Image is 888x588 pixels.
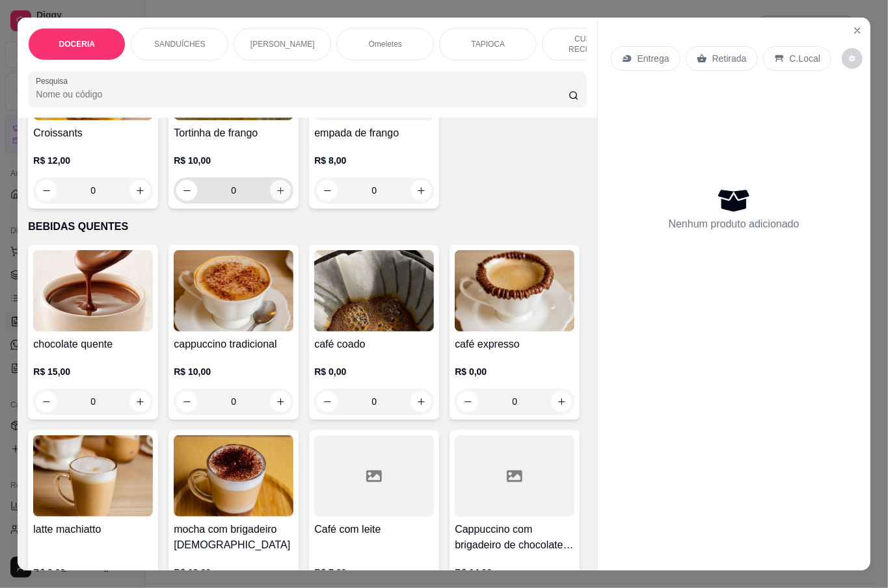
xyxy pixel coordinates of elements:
[314,125,434,141] h4: empada de frango
[712,52,747,65] p: Retirada
[174,337,293,352] h4: cappuccino tradicional
[250,39,315,49] p: [PERSON_NAME]
[314,154,434,167] p: R$ 8,00
[314,250,434,331] img: product-image
[33,337,153,352] h4: chocolate quente
[59,39,95,49] p: DOCERIA
[174,250,293,331] img: product-image
[33,154,153,167] p: R$ 12,00
[669,216,800,232] p: Nenhum produto adicionado
[317,180,338,201] button: decrease-product-quantity
[36,88,569,101] input: Pesquisa
[33,435,153,517] img: product-image
[176,180,197,201] button: decrease-product-quantity
[174,522,293,553] h4: mocha com brigadeiro [DEMOGRAPHIC_DATA]
[847,20,868,41] button: Close
[455,522,574,553] h4: Cappuccino com brigadeiro de chocolate belga
[154,39,206,49] p: SANDUÍCHES
[174,154,293,167] p: R$ 10,00
[174,435,293,517] img: product-image
[174,566,293,579] p: R$ 13,00
[270,180,291,201] button: increase-product-quantity
[638,52,669,65] p: Entrega
[314,337,434,352] h4: café coado
[790,52,820,65] p: C.Local
[33,522,153,537] h4: latte machiatto
[842,48,863,69] button: decrease-product-quantity
[33,125,153,141] h4: Croissants
[314,522,434,537] h4: Café com leite
[455,566,574,579] p: R$ 14,00
[455,365,574,378] p: R$ 0,00
[455,337,574,352] h4: café expresso
[553,34,628,55] p: CUSCUZ RECHEADO
[314,566,434,579] p: R$ 7,00
[36,75,72,86] label: Pesquisa
[33,566,153,579] p: R$ 8,00
[33,365,153,378] p: R$ 15,00
[410,180,431,201] button: increase-product-quantity
[174,125,293,141] h4: Tortinha de frango
[314,365,434,378] p: R$ 0,00
[174,365,293,378] p: R$ 10,00
[369,39,402,49] p: Omeletes
[471,39,505,49] p: TAPIOCA
[28,219,586,235] p: BEBIDAS QUENTES
[455,250,574,331] img: product-image
[33,250,153,331] img: product-image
